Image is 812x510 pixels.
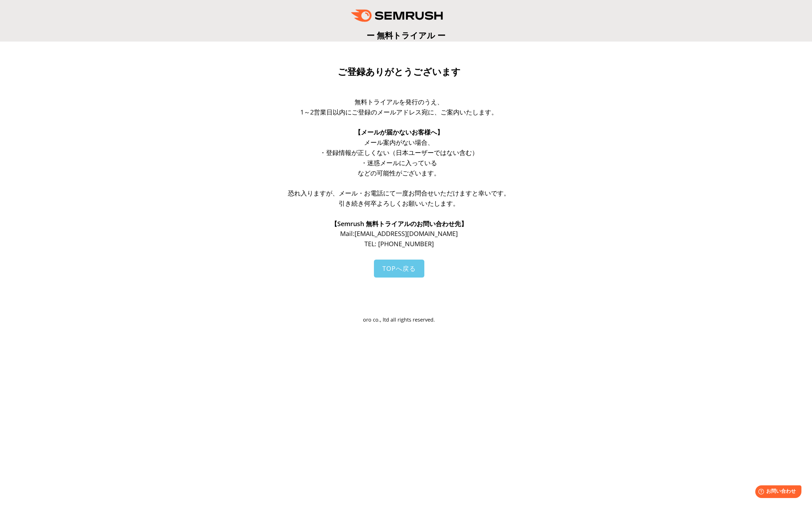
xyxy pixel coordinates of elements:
span: 恐れ入りますが、メール・お電話にて一度お問合せいただけますと幸いです。 [288,189,510,197]
a: TOPへ戻る [374,260,424,278]
iframe: Help widget launcher [749,483,804,502]
span: oro co., ltd all rights reserved. [363,316,435,323]
span: ・登録情報が正しくない（日本ユーザーではない含む） [320,148,478,157]
span: などの可能性がございます。 [358,169,440,177]
span: 【Semrush 無料トライアルのお問い合わせ先】 [331,219,467,228]
span: TOPへ戻る [382,264,416,273]
span: ・迷惑メールに入っている [361,158,437,167]
span: 無料トライアルを発行のうえ、 [355,98,443,106]
span: ご登録ありがとうございます [338,67,461,77]
span: Mail: [EMAIL_ADDRESS][DOMAIN_NAME] [340,229,458,238]
span: 1～2営業日以内にご登録のメールアドレス宛に、ご案内いたします。 [300,108,498,116]
span: TEL: [PHONE_NUMBER] [364,240,434,248]
span: メール案内がない場合、 [364,138,434,147]
span: ー 無料トライアル ー [367,30,445,41]
span: 【メールが届かないお客様へ】 [355,128,443,136]
span: 引き続き何卒よろしくお願いいたします。 [339,199,459,207]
